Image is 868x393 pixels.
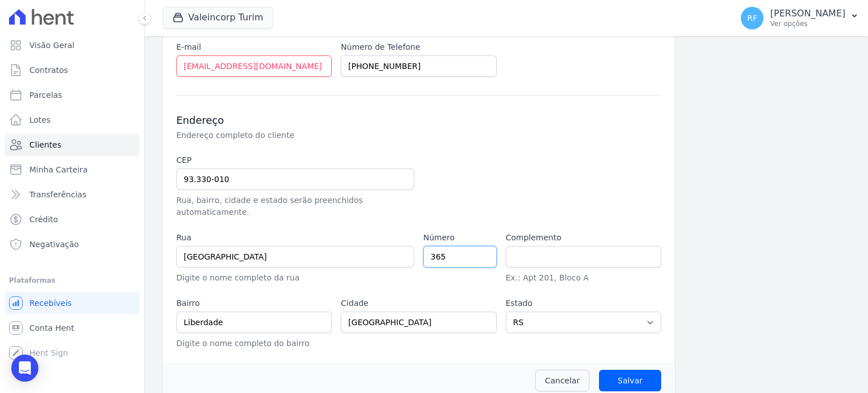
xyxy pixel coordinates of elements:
[176,338,332,349] p: Digite o nome completo do bairro
[29,322,74,334] span: Conta Hent
[506,272,661,284] p: Ex.: Apt 201, Bloco A
[5,133,140,156] a: Clientes
[176,169,414,190] input: 00.000-000
[341,41,496,53] label: Número de Telefone
[29,297,72,309] span: Recebíveis
[535,370,589,391] a: Cancelar
[29,164,88,175] span: Minha Carteira
[341,297,496,309] label: Cidade
[176,297,332,309] label: Bairro
[29,40,75,51] span: Visão Geral
[29,114,51,126] span: Lotes
[747,14,757,22] span: RF
[5,208,140,231] a: Crédito
[29,139,61,150] span: Clientes
[163,7,273,28] button: Valeincorp Turim
[5,292,140,314] a: Recebíveis
[176,272,414,284] p: Digite o nome completo da rua
[176,129,556,141] p: Endereço completo do cliente
[176,232,414,244] label: Rua
[176,195,414,218] p: Rua, bairro, cidade e estado serão preenchidos automaticamente.
[176,114,661,127] h3: Endereço
[423,232,497,244] label: Número
[29,64,68,76] span: Contratos
[29,214,58,225] span: Crédito
[29,239,79,250] span: Negativação
[5,317,140,339] a: Conta Hent
[5,158,140,181] a: Minha Carteira
[9,274,135,287] div: Plataformas
[5,84,140,106] a: Parcelas
[5,109,140,131] a: Lotes
[5,59,140,81] a: Contratos
[11,355,38,382] div: Open Intercom Messenger
[732,2,868,34] button: RF [PERSON_NAME] Ver opções
[176,41,332,53] label: E-mail
[770,8,845,19] p: [PERSON_NAME]
[599,370,661,391] input: Salvar
[29,189,86,200] span: Transferências
[506,232,661,244] label: Complemento
[5,183,140,206] a: Transferências
[176,154,414,166] label: CEP
[5,34,140,57] a: Visão Geral
[29,89,62,101] span: Parcelas
[506,297,661,309] label: Estado
[5,233,140,256] a: Negativação
[770,19,845,28] p: Ver opções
